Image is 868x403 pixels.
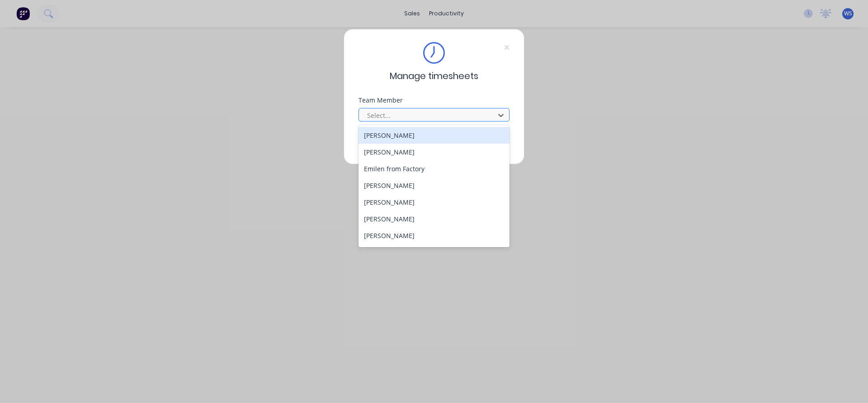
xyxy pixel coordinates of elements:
div: [PERSON_NAME] [359,127,509,144]
div: [PERSON_NAME] [359,177,509,194]
div: [PERSON_NAME] [359,227,509,244]
div: Emilen from Factory [359,160,509,177]
div: [PERSON_NAME] [359,211,509,227]
div: [PERSON_NAME] [359,144,509,160]
div: [PERSON_NAME] [359,194,509,211]
div: Team Member [359,97,509,103]
div: [PERSON_NAME] [359,244,509,261]
span: Manage timesheets [390,69,478,83]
